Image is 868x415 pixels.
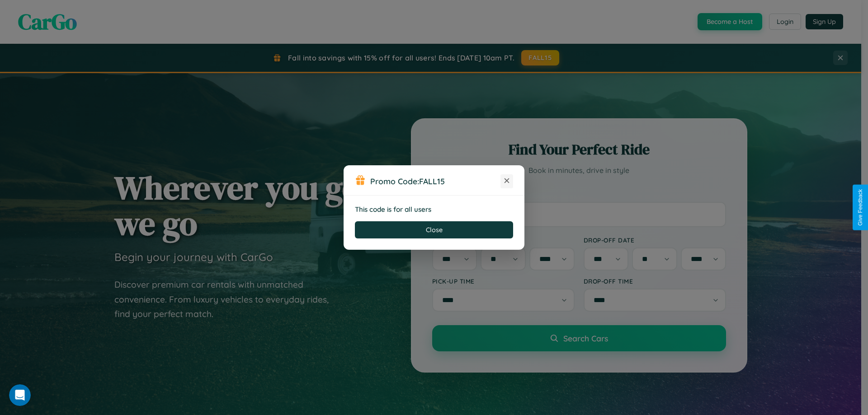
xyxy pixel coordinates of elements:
div: Give Feedback [857,189,863,226]
b: FALL15 [419,176,445,186]
h3: Promo Code: [370,176,500,186]
strong: This code is for all users [355,205,431,214]
button: Close [355,221,513,238]
iframe: Intercom live chat [9,384,31,406]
